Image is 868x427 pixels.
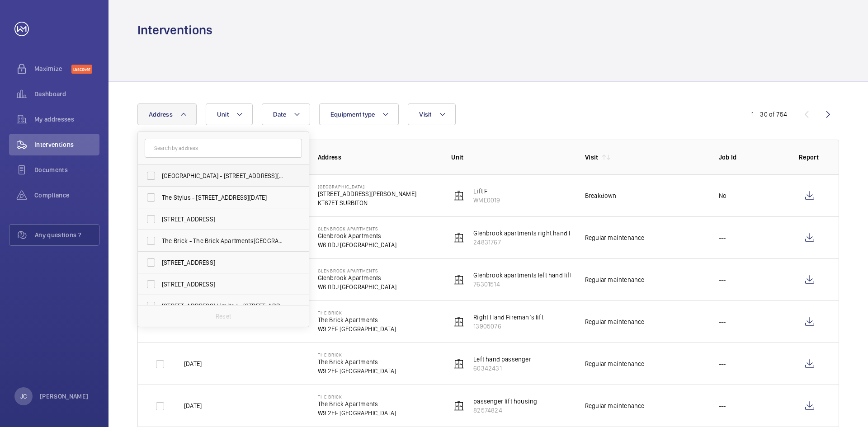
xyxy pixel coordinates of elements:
p: Glenbrook Apartments [318,273,396,282]
p: [PERSON_NAME] [40,392,89,401]
p: The Brick [318,352,396,357]
p: W9 2EF [GEOGRAPHIC_DATA] [318,366,396,375]
span: My addresses [34,115,99,124]
p: W6 0DJ [GEOGRAPHIC_DATA] [318,282,396,291]
p: Glenbrook Apartments [318,231,396,240]
p: 13905076 [473,322,543,331]
img: elevator.svg [453,358,464,369]
button: Address [137,103,197,125]
p: JC [20,392,27,401]
p: Unit [451,153,571,162]
p: Glenbrook apartments left hand lift [473,271,571,280]
span: Discover [71,65,92,74]
span: [GEOGRAPHIC_DATA] - [STREET_ADDRESS][PERSON_NAME] [162,171,286,180]
span: Dashboard [34,89,99,99]
p: 60342431 [473,364,531,373]
p: Glenbrook apartments right hand lift [473,229,576,238]
span: Equipment type [330,111,375,118]
button: Equipment type [319,103,399,125]
span: [STREET_ADDRESS] [162,258,286,267]
div: Regular maintenance [585,401,644,410]
p: --- [719,275,726,284]
p: Lift F [473,187,500,196]
p: passenger lift housing [473,397,537,406]
p: --- [719,401,726,410]
p: No [719,191,726,200]
img: elevator.svg [453,190,464,201]
p: The Brick [318,394,396,399]
p: Visit [585,153,599,162]
p: Right Hand Fireman’s lift [473,313,543,322]
span: The Stylus - [STREET_ADDRESS][DATE] [162,193,286,202]
span: Documents [34,165,99,174]
span: Interventions [34,140,99,149]
div: Regular maintenance [585,317,644,326]
p: Report [799,153,821,162]
p: --- [719,233,726,242]
p: --- [719,317,726,326]
p: 76301514 [473,280,571,289]
p: Left hand passenger [473,355,531,364]
p: WME0019 [473,196,500,205]
button: Visit [408,103,455,125]
p: [DATE] [184,401,202,410]
span: [STREET_ADDRESS] Limited - [STREET_ADDRESS] [162,301,286,310]
img: elevator.svg [453,316,464,327]
img: elevator.svg [453,400,464,411]
p: The Brick [318,310,396,315]
p: 24831767 [473,238,576,247]
h1: Interventions [137,22,212,38]
span: [STREET_ADDRESS] [162,215,286,224]
p: The Brick Apartments [318,315,396,324]
p: The Brick Apartments [318,399,396,408]
button: Unit [206,103,253,125]
p: 82574824 [473,406,537,415]
span: The Brick - The Brick Apartments[GEOGRAPHIC_DATA] [162,236,286,245]
div: Regular maintenance [585,233,644,242]
p: Reset [216,312,231,321]
p: [GEOGRAPHIC_DATA] [318,184,416,189]
div: 1 – 30 of 754 [751,110,787,119]
span: Any questions ? [35,230,99,239]
div: Regular maintenance [585,275,644,284]
p: Job Id [719,153,784,162]
button: Date [262,103,310,125]
p: W6 0DJ [GEOGRAPHIC_DATA] [318,240,396,249]
p: W9 2EF [GEOGRAPHIC_DATA] [318,408,396,418]
p: Address [318,153,437,162]
input: Search by address [145,139,302,158]
img: elevator.svg [453,274,464,285]
span: Date [273,111,286,118]
p: The Brick Apartments [318,357,396,366]
span: Maximize [34,64,71,73]
p: Glenbrook Apartments [318,226,396,231]
img: elevator.svg [453,232,464,243]
p: KT67ET SURBITON [318,198,416,207]
div: Breakdown [585,191,617,200]
div: Regular maintenance [585,359,644,368]
span: Compliance [34,191,99,200]
span: [STREET_ADDRESS] [162,280,286,289]
p: --- [719,359,726,368]
p: [STREET_ADDRESS][PERSON_NAME] [318,189,416,198]
p: Glenbrook Apartments [318,268,396,273]
span: Address [149,111,173,118]
span: Visit [419,111,431,118]
span: Unit [217,111,229,118]
p: W9 2EF [GEOGRAPHIC_DATA] [318,324,396,333]
p: [DATE] [184,359,202,368]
